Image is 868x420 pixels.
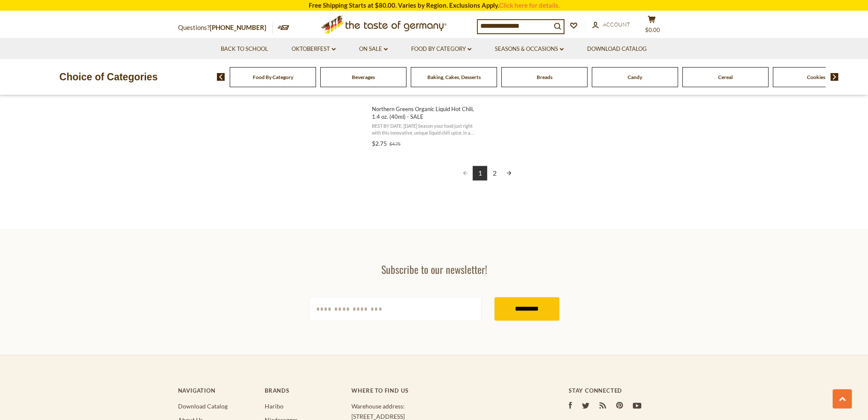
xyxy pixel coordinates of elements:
h4: Where to find us [351,387,534,394]
a: Account [592,20,630,29]
img: next arrow [830,73,839,81]
a: Oktoberfest [292,44,336,54]
a: Haribo [265,402,283,410]
a: [PHONE_NUMBER] [210,23,266,31]
a: Food By Category [411,44,471,54]
h4: Stay Connected [569,387,690,394]
a: Download Catalog [587,44,647,54]
img: previous arrow [217,73,225,81]
span: Northern Greens Organic Liquid Hot Chili, 1.4 oz. (40ml) - SALE [372,105,482,120]
span: Account [603,21,630,28]
a: Baking, Cakes, Desserts [427,74,481,80]
a: On Sale [359,44,388,54]
a: Cereal [718,74,733,80]
button: $0.00 [639,15,665,37]
a: Download Catalog [178,402,228,410]
a: Click here for details. [499,1,560,9]
a: Food By Category [253,74,293,80]
h3: Subscribe to our newsletter! [309,263,559,276]
span: BEST BY DATE: [DATE] Season your food just right with this innovative, unique liquid chili spice,... [372,123,482,136]
div: Pagination [372,166,603,182]
span: $4.75 [389,141,400,147]
a: Candy [628,74,642,80]
p: Questions? [178,22,273,33]
a: 2 [487,166,502,180]
a: Back to School [221,44,268,54]
h4: Brands [265,387,343,394]
h4: Navigation [178,387,256,394]
a: Breads [537,74,552,80]
a: Beverages [352,74,375,80]
span: $0.00 [645,26,660,33]
a: 1 [473,166,487,180]
a: Next page [502,166,516,180]
span: $2.75 [372,140,387,147]
a: Seasons & Occasions [495,44,564,54]
a: Cookies [807,74,825,80]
